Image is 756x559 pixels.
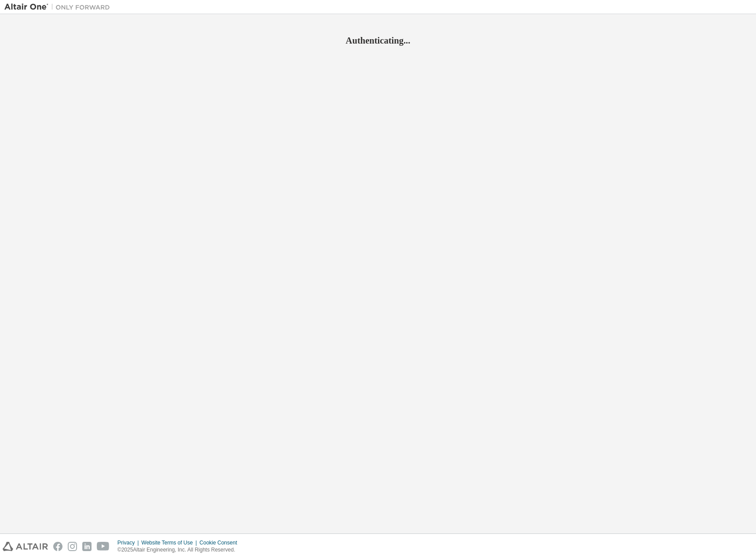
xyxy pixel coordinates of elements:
img: youtube.svg [97,542,110,551]
div: Website Terms of Use [141,539,199,546]
img: instagram.svg [68,542,77,551]
div: Privacy [117,539,141,546]
img: facebook.svg [53,542,62,551]
img: altair_logo.svg [3,542,48,551]
img: Altair One [4,3,114,11]
div: Cookie Consent [199,539,242,546]
h2: Authenticating... [4,35,752,46]
img: linkedin.svg [82,542,92,551]
p: © 2025 Altair Engineering, Inc. All Rights Reserved. [117,546,242,554]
